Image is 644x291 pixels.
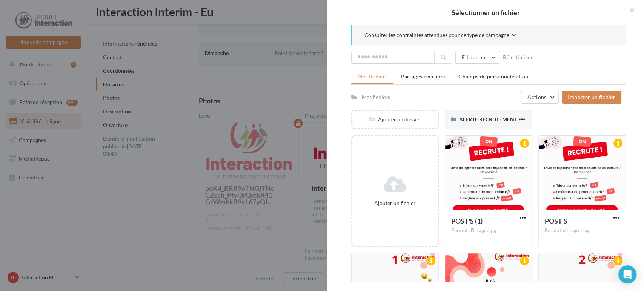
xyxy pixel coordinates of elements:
[545,217,567,225] span: POST'S
[455,51,500,64] button: Filtrer par
[521,91,559,104] button: Actions
[401,73,445,80] span: Partagés avec moi
[527,94,546,100] span: Actions
[451,227,526,234] div: Format d'image: jpg
[568,94,615,100] span: Importer un fichier
[451,217,483,225] span: POST'S (1)
[355,199,435,207] div: Ajouter un fichier
[562,91,621,104] button: Importer un fichier
[357,73,387,80] span: Mes fichiers
[458,73,528,80] span: Champs de personnalisation
[364,31,516,40] button: Consulter les contraintes attendues pour ce type de campagne
[618,265,636,283] div: Open Intercom Messenger
[500,53,536,62] button: Réinitialiser
[364,31,509,39] span: Consulter les contraintes attendues pour ce type de campagne
[362,93,390,101] div: Mes fichiers
[545,227,619,234] div: Format d'image: jpg
[459,116,517,123] span: ALERTE RECRUTEMENT
[339,9,632,16] h2: Sélectionner un fichier
[352,116,438,123] div: Ajouter un dossier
